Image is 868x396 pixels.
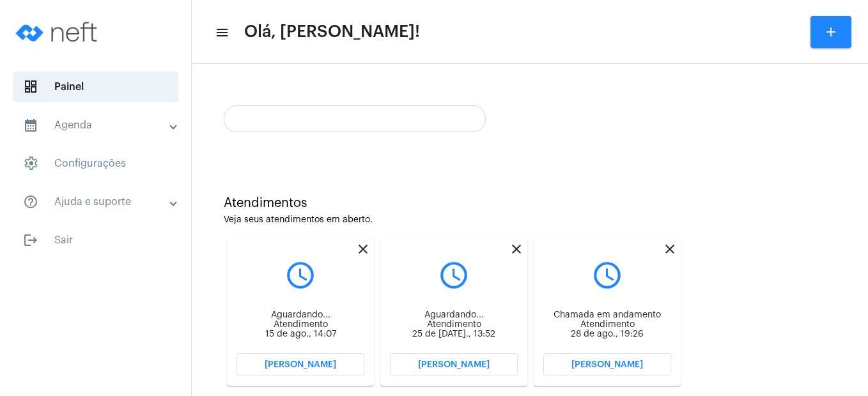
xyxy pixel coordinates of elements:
[23,194,38,209] mat-icon: sidenav icon
[244,22,420,42] span: Olá, [PERSON_NAME]!
[8,110,191,141] mat-expansion-panel-header: sidenav iconAgenda
[10,6,106,57] img: logo-neft-novo-2.png
[23,156,38,171] span: sidenav icon
[13,148,178,179] span: Configurações
[224,196,836,210] div: Atendimentos
[662,241,678,257] mat-icon: close
[390,320,518,330] div: Atendimento
[390,330,518,339] div: 25 de [DATE]., 13:52
[543,259,671,291] mat-icon: query_builder
[13,72,178,102] span: Painel
[543,310,671,320] div: Chamada em andamento
[23,79,38,95] span: sidenav icon
[543,330,671,339] div: 28 de ago., 19:26
[13,225,178,255] span: Sair
[236,330,364,339] div: 15 de ago., 14:07
[355,241,371,257] mat-icon: close
[509,241,524,257] mat-icon: close
[543,353,671,376] button: [PERSON_NAME]
[390,310,518,320] div: Aguardando...
[23,118,171,133] mat-panel-title: Agenda
[23,194,171,209] mat-panel-title: Ajuda e suporte
[823,24,839,40] mat-icon: add
[571,360,643,369] span: [PERSON_NAME]
[236,353,364,376] button: [PERSON_NAME]
[8,187,191,217] mat-expansion-panel-header: sidenav iconAjuda e suporte
[236,259,364,291] mat-icon: query_builder
[543,320,671,330] div: Atendimento
[215,25,228,40] mat-icon: sidenav icon
[224,215,836,225] div: Veja seus atendimentos em aberto.
[265,360,336,369] span: [PERSON_NAME]
[236,310,364,320] div: Aguardando...
[23,118,38,133] mat-icon: sidenav icon
[418,360,490,369] span: [PERSON_NAME]
[390,259,518,291] mat-icon: query_builder
[390,353,518,376] button: [PERSON_NAME]
[236,320,364,330] div: Atendimento
[23,232,38,248] mat-icon: sidenav icon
